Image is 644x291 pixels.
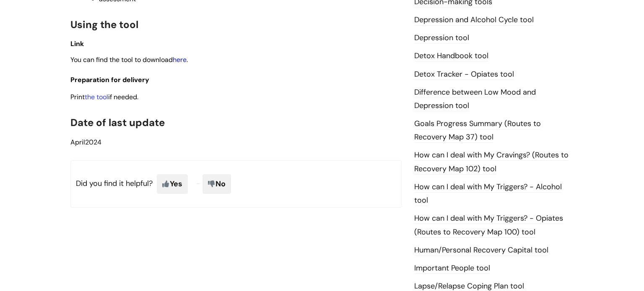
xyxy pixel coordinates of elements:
span: Preparation for delivery [70,75,149,84]
a: the tool [85,93,108,101]
span: Yes [157,174,188,193]
a: How can I deal with My Triggers? - Opiates (Routes to Recovery Map 100) tool [414,213,563,237]
a: Goals Progress Summary (Routes to Recovery Map 37) tool [414,118,541,143]
a: Depression and Alcohol Cycle tool [414,15,534,26]
a: How can I deal with My Cravings? (Routes to Recovery Map 102) tool [414,150,569,174]
span: April [70,138,85,147]
a: Important People tool [414,263,490,274]
span: Date of last update [70,116,165,129]
span: Link [70,39,84,48]
a: Depression tool [414,33,469,44]
a: here [173,55,187,64]
a: How can I deal with My Triggers? - Alcohol tool [414,182,562,206]
span: 2024 [70,138,101,147]
span: if needed. [108,93,138,101]
span: You can find the tool to download . [70,55,188,64]
p: Did you find it helpful? [70,160,402,207]
a: Difference between Low Mood and Depression tool [414,87,536,111]
span: Using the tool [70,18,138,31]
a: Detox Handbook tool [414,51,488,62]
span: Print [70,93,85,101]
a: Detox Tracker - Opiates tool [414,69,514,80]
span: No [203,174,231,193]
a: Human/Personal Recovery Capital tool [414,245,548,256]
